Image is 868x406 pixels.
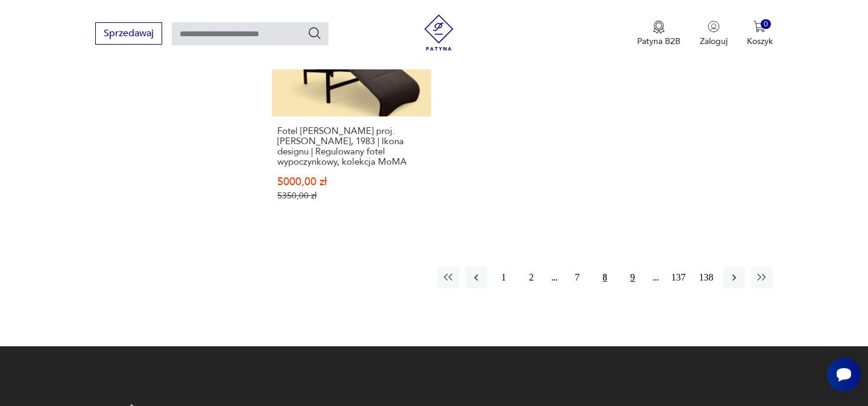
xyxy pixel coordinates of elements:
button: 138 [696,267,717,288]
div: 0 [761,19,771,30]
img: Patyna - sklep z meblami i dekoracjami vintage [421,14,457,51]
button: Sprzedawaj [95,22,162,45]
button: 137 [668,267,690,288]
button: Patyna B2B [637,21,681,47]
iframe: Smartsupp widget button [827,358,861,392]
a: Sprzedawaj [95,30,162,39]
p: Koszyk [747,36,773,47]
button: 1 [493,267,515,288]
button: 9 [622,267,644,288]
p: Zaloguj [700,36,728,47]
p: Patyna B2B [637,36,681,47]
p: 5350,00 zł [277,191,425,201]
a: Ikona medaluPatyna B2B [637,21,681,47]
button: 2 [521,267,542,288]
button: Szukaj [307,26,322,40]
p: 5000,00 zł [277,177,425,187]
button: 7 [567,267,588,288]
img: Ikona koszyka [753,21,766,33]
button: 0Koszyk [747,21,773,47]
h3: Fotel [PERSON_NAME] proj. [PERSON_NAME], 1983 | Ikona designu | Regulowany fotel wypoczynkowy, ko... [277,126,425,167]
img: Ikona medalu [653,21,665,34]
img: Ikonka użytkownika [708,21,720,33]
button: Zaloguj [700,21,728,47]
button: 8 [594,267,616,288]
